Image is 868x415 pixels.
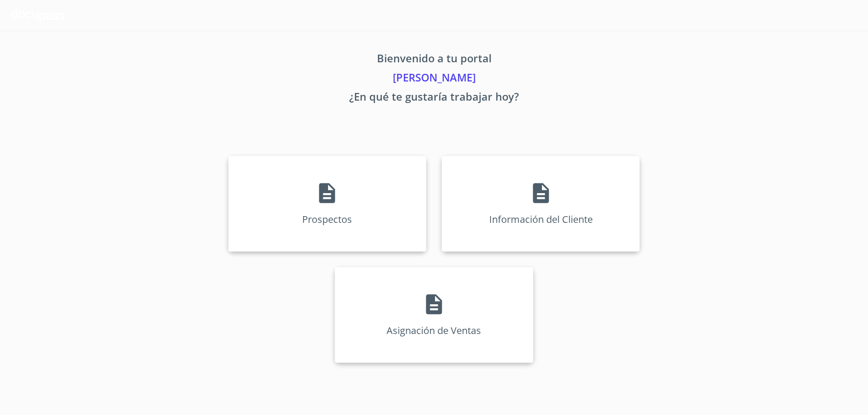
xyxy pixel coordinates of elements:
p: Asignación de Ventas [387,324,481,337]
p: [PERSON_NAME] [139,69,729,89]
span: [PERSON_NAME] [760,8,845,23]
p: Información del Cliente [489,213,593,226]
button: account of current user [760,8,856,23]
p: Bienvenido a tu portal [139,50,729,69]
p: ¿En qué te gustaría trabajar hoy? [139,89,729,108]
p: Prospectos [302,213,352,226]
